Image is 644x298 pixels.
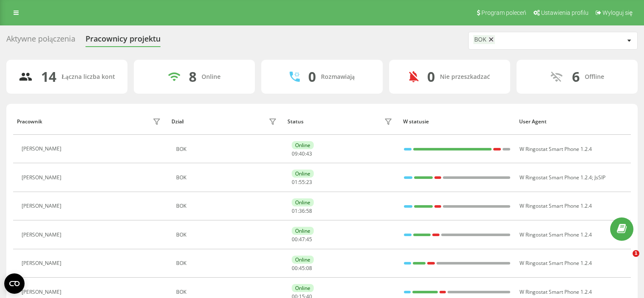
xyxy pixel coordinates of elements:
[299,150,305,157] span: 40
[22,146,64,152] div: [PERSON_NAME]
[292,236,298,243] span: 00
[633,250,639,257] span: 1
[440,73,490,81] div: Nie przeszkadzać
[292,170,314,178] div: Online
[176,175,279,181] div: BOK
[474,36,486,43] div: BOK
[22,289,64,295] div: [PERSON_NAME]
[520,174,592,181] span: W Ringostat Smart Phone 1.2.4
[22,203,64,209] div: [PERSON_NAME]
[306,178,312,186] span: 23
[292,178,298,186] span: 01
[6,34,75,47] div: Aktywne połączenia
[519,119,627,125] div: User Agent
[299,265,305,272] span: 45
[585,73,604,81] div: Offline
[17,119,42,125] div: Pracownik
[22,175,64,181] div: [PERSON_NAME]
[306,236,312,243] span: 45
[603,9,633,16] span: Wyloguj się
[572,69,580,85] div: 6
[292,150,298,157] span: 09
[292,141,314,149] div: Online
[176,146,279,152] div: BOK
[403,119,511,125] div: W statusie
[308,69,316,85] div: 0
[520,231,592,238] span: W Ringostat Smart Phone 1.2.4
[427,69,435,85] div: 0
[541,9,589,16] span: Ustawienia profilu
[22,232,64,238] div: [PERSON_NAME]
[292,227,314,235] div: Online
[299,236,305,243] span: 47
[594,174,605,181] span: JsSIP
[176,203,279,209] div: BOK
[171,119,183,125] div: Dział
[287,119,304,125] div: Status
[4,273,25,294] button: Open CMP widget
[86,34,160,47] div: Pracownicy projektu
[520,259,592,267] span: W Ringostat Smart Phone 1.2.4
[292,198,314,206] div: Online
[292,284,314,292] div: Online
[61,73,115,81] div: Łączna liczba kont
[292,237,312,242] div: : :
[176,232,279,238] div: BOK
[292,208,312,214] div: : :
[41,69,56,85] div: 14
[176,289,279,295] div: BOK
[292,207,298,214] span: 01
[189,69,196,85] div: 8
[202,73,221,81] div: Online
[481,9,526,16] span: Program poleceń
[299,207,305,214] span: 36
[520,202,592,209] span: W Ringostat Smart Phone 1.2.4
[176,260,279,266] div: BOK
[292,265,298,272] span: 00
[292,179,312,185] div: : :
[306,150,312,157] span: 43
[22,260,64,266] div: [PERSON_NAME]
[292,265,312,271] div: : :
[292,151,312,157] div: : :
[321,73,355,81] div: Rozmawiają
[299,178,305,186] span: 55
[520,145,592,153] span: W Ringostat Smart Phone 1.2.4
[615,250,636,270] iframe: Intercom live chat
[306,265,312,272] span: 08
[292,256,314,264] div: Online
[520,288,592,295] span: W Ringostat Smart Phone 1.2.4
[306,207,312,214] span: 58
